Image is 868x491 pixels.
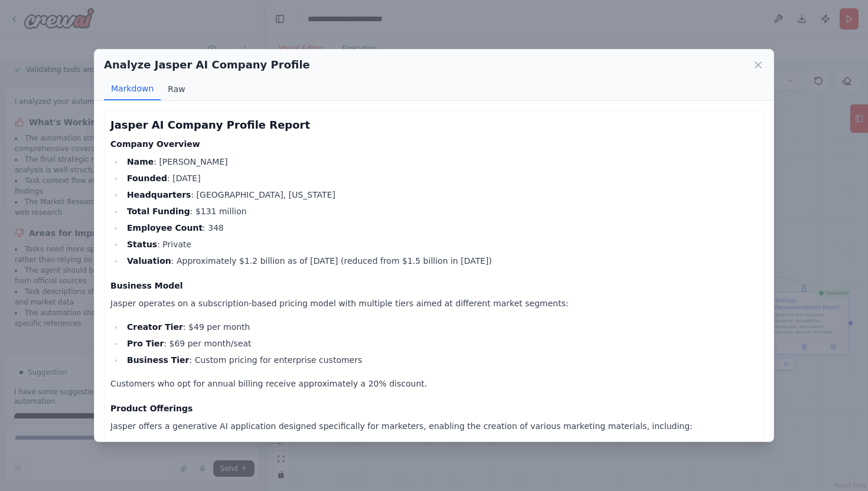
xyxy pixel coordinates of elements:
strong: Pro Tier [127,339,164,348]
li: : [DATE] [123,171,758,185]
li: : 348 [123,221,758,235]
h4: Company Overview [110,138,758,150]
h4: Product Offerings [110,402,758,414]
button: Raw [161,78,192,100]
strong: Status [127,240,157,249]
strong: Creator Tier [127,322,183,332]
p: Jasper offers a generative AI application designed specifically for marketers, enabling the creat... [110,419,758,433]
li: : [GEOGRAPHIC_DATA], [US_STATE] [123,188,758,202]
li: : Private [123,237,758,251]
li: : $49 per month [123,320,758,334]
button: Markdown [104,78,161,100]
li: : Approximately $1.2 billion as of [DATE] (reduced from $1.5 billion in [DATE]) [123,254,758,268]
strong: Employee Count [127,223,203,233]
h4: Business Model [110,280,758,292]
strong: Headquarters [127,190,191,199]
strong: Name [127,157,154,166]
strong: Business Tier [127,355,190,365]
li: : [PERSON_NAME] [123,155,758,169]
li: : $69 per month/seat [123,336,758,351]
strong: Valuation [127,256,171,266]
p: Jasper operates on a subscription-based pricing model with multiple tiers aimed at different mark... [110,296,758,310]
li: : Custom pricing for enterprise customers [123,353,758,367]
li: : $131 million [123,204,758,218]
strong: Total Funding [127,207,190,216]
p: Customers who opt for annual billing receive approximately a 20% discount. [110,377,758,391]
h2: Analyze Jasper AI Company Profile [104,57,310,73]
h3: Jasper AI Company Profile Report [110,117,758,133]
strong: Founded [127,174,167,183]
